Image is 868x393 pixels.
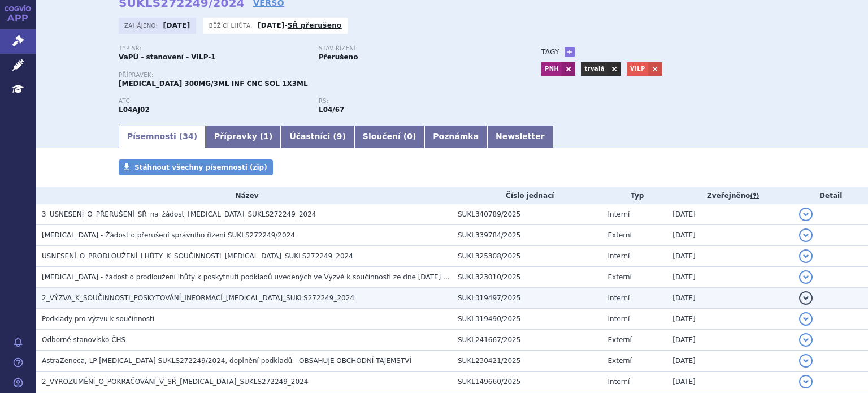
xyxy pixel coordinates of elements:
[799,249,813,263] button: detail
[42,357,411,365] span: AstraZeneca, LP Ultomiris SUKLS272249/2024, doplnění podkladů - OBSAHUJE OBCHODNÍ TAJEMSTVÍ
[793,187,868,204] th: Detail
[608,378,630,386] span: Interní
[799,291,813,305] button: detail
[319,45,507,52] p: Stav řízení:
[452,351,602,372] td: SUKL230421/2025
[183,132,193,141] span: 34
[541,45,559,59] h3: Tagy
[319,98,507,105] p: RS:
[42,273,562,281] span: Ultomiris - žádost o prodloužení lhůty k poskytnutí podkladů uvedených ve Výzvě k součinnosti ze ...
[667,309,793,330] td: [DATE]
[608,315,630,323] span: Interní
[608,273,632,281] span: Externí
[119,98,307,105] p: ATC:
[799,270,813,284] button: detail
[258,21,285,29] strong: [DATE]
[319,106,344,114] strong: ravulizumab
[42,294,354,302] span: 2_VÝZVA_K_SOUČINNOSTI_POSKYTOVÁNÍ_INFORMACÍ_ULTOMIRIS_SUKLS272249_2024
[452,330,602,351] td: SUKL241667/2025
[667,204,793,225] td: [DATE]
[263,132,269,141] span: 1
[319,53,358,61] strong: Přerušeno
[799,333,813,347] button: detail
[667,225,793,246] td: [DATE]
[119,80,308,88] span: [MEDICAL_DATA] 300MG/3ML INF CNC SOL 1X3ML
[42,315,154,323] span: Podklady pro výzvu k součinnosti
[565,47,575,57] a: +
[452,309,602,330] td: SUKL319490/2025
[424,126,487,148] a: Poznámka
[119,106,150,114] strong: RAVULIZUMAB
[452,225,602,246] td: SUKL339784/2025
[134,163,267,171] span: Stáhnout všechny písemnosti (zip)
[258,21,342,30] p: -
[452,187,602,204] th: Číslo jednací
[667,246,793,267] td: [DATE]
[163,21,190,29] strong: [DATE]
[608,252,630,260] span: Interní
[799,208,813,221] button: detail
[119,53,216,61] strong: VaPÚ - stanovení - VILP-1
[119,159,273,175] a: Stáhnout všechny písemnosti (zip)
[608,357,632,365] span: Externí
[288,21,342,29] a: SŘ přerušeno
[42,252,353,260] span: USNESENÍ_O_PRODLOUŽENÍ_LHŮTY_K_SOUČINNOSTI_ULTOMIRIS_SUKLS272249_2024
[667,288,793,309] td: [DATE]
[667,187,793,204] th: Zveřejněno
[206,126,281,148] a: Přípravky (1)
[452,204,602,225] td: SUKL340789/2025
[407,132,413,141] span: 0
[541,62,562,76] a: PNH
[354,126,424,148] a: Sloučení (0)
[667,330,793,351] td: [DATE]
[608,210,630,218] span: Interní
[42,336,125,344] span: Odborné stanovisko ČHS
[667,372,793,392] td: [DATE]
[281,126,354,148] a: Účastníci (9)
[667,267,793,288] td: [DATE]
[602,187,667,204] th: Typ
[608,231,632,239] span: Externí
[119,126,206,148] a: Písemnosti (34)
[124,21,160,30] span: Zahájeno:
[487,126,553,148] a: Newsletter
[799,312,813,326] button: detail
[799,375,813,388] button: detail
[36,187,452,204] th: Název
[337,132,342,141] span: 9
[750,192,759,200] abbr: (?)
[119,72,519,79] p: Přípravek:
[627,62,648,76] a: VILP
[608,336,632,344] span: Externí
[209,21,255,30] span: Běžící lhůta:
[581,62,607,76] a: trvalá
[42,210,316,218] span: 3_USNESENÍ_O_PŘERUŠENÍ_SŘ_na_žádost_ULTOMIRIS_SUKLS272249_2024
[667,351,793,372] td: [DATE]
[452,372,602,392] td: SUKL149660/2025
[119,45,307,52] p: Typ SŘ:
[452,288,602,309] td: SUKL319497/2025
[42,378,308,386] span: 2_VYROZUMĚNÍ_O_POKRAČOVÁNÍ_V_SŘ_ULTOMIRIS_SUKLS272249_2024
[608,294,630,302] span: Interní
[452,267,602,288] td: SUKL323010/2025
[452,246,602,267] td: SUKL325308/2025
[799,354,813,368] button: detail
[799,228,813,242] button: detail
[42,231,295,239] span: Ultomiris - Žádost o přerušení správního řízení SUKLS272249/2024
